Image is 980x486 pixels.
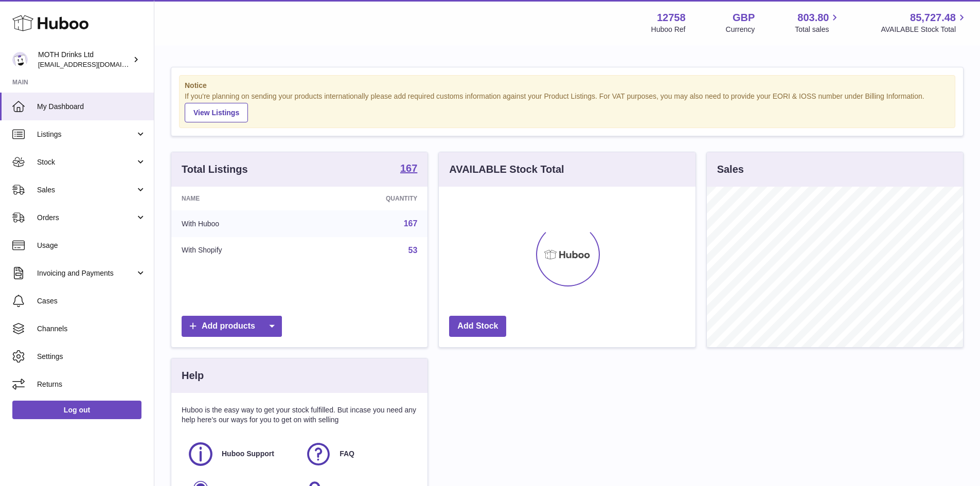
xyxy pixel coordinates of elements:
span: Stock [37,157,135,167]
a: Add products [182,316,282,337]
span: Settings [37,352,146,362]
span: Sales [37,185,135,195]
a: View Listings [185,103,248,122]
td: With Huboo [171,210,310,237]
a: 167 [400,163,417,175]
a: 53 [408,246,418,255]
td: With Shopify [171,237,310,264]
span: Cases [37,296,146,306]
h3: Sales [717,163,744,176]
span: Huboo Support [222,449,274,459]
a: Huboo Support [187,440,294,468]
a: FAQ [305,440,412,468]
strong: 12758 [657,11,686,25]
h3: Total Listings [182,163,248,176]
div: Huboo Ref [651,25,686,34]
a: 85,727.48 AVAILABLE Stock Total [881,11,968,34]
h3: Help [182,369,204,383]
span: Invoicing and Payments [37,268,135,278]
span: AVAILABLE Stock Total [881,25,968,34]
span: 803.80 [797,11,829,25]
span: Channels [37,324,146,334]
span: My Dashboard [37,102,146,112]
th: Name [171,187,310,210]
strong: 167 [400,163,417,173]
p: Huboo is the easy way to get your stock fulfilled. But incase you need any help here's our ways f... [182,405,417,425]
span: FAQ [340,449,354,459]
a: Add Stock [449,316,506,337]
a: 803.80 Total sales [795,11,841,34]
div: If you're planning on sending your products internationally please add required customs informati... [185,92,950,122]
a: Log out [12,401,141,419]
span: Total sales [795,25,841,34]
th: Quantity [310,187,428,210]
span: Usage [37,241,146,250]
span: Returns [37,380,146,389]
h3: AVAILABLE Stock Total [449,163,564,176]
span: Orders [37,213,135,223]
div: Currency [726,25,755,34]
img: orders@mothdrinks.com [12,52,28,67]
strong: GBP [733,11,755,25]
a: 167 [404,219,418,228]
span: 85,727.48 [910,11,956,25]
div: MOTH Drinks Ltd [38,50,131,69]
strong: Notice [185,81,950,91]
span: [EMAIL_ADDRESS][DOMAIN_NAME] [38,60,151,68]
span: Listings [37,130,135,139]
